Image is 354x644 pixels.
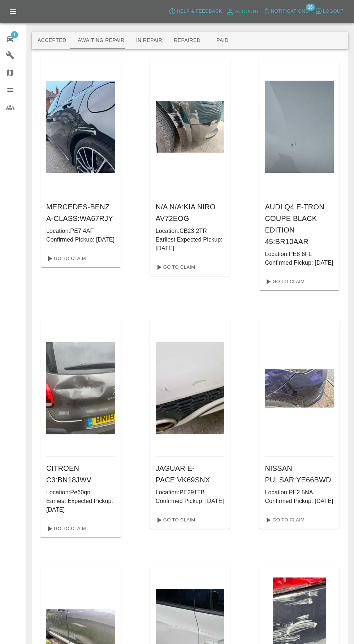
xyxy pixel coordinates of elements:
[156,497,225,506] p: Confirmed Pickup: [DATE]
[156,488,225,497] p: Location: PE291TB
[43,523,88,534] a: Go To Claim
[46,227,115,235] p: Location: PE7 4AF
[156,201,225,224] h6: N/A N/A : KIA NIRO AV72EOG
[153,261,197,273] a: Go To Claim
[168,32,206,49] button: Repaired
[265,201,334,247] h6: AUDI Q4 E-TRON COUPE BLACK EDITION 45 : BR10AAR
[265,488,334,497] p: Location: PE2 5NA
[46,235,115,244] p: Confirmed Pickup: [DATE]
[262,514,306,526] a: Go To Claim
[262,276,306,287] a: Go To Claim
[156,462,225,486] h6: JAGUAR E-PACE : VK69SNX
[46,497,115,514] p: Earliest Expected Pickup: [DATE]
[271,7,308,16] span: Notifications
[46,201,115,224] h6: MERCEDES-BENZ A-CLASS : WA67RJY
[323,7,344,16] span: Logout
[235,8,259,16] span: Account
[265,497,334,506] p: Confirmed Pickup: [DATE]
[265,250,334,259] p: Location: PE8 6FL
[265,259,334,267] p: Confirmed Pickup: [DATE]
[224,6,261,17] a: Account
[46,488,115,497] p: Location: Pe60qn
[153,514,197,526] a: Go To Claim
[156,235,225,253] p: Earliest Expected Pickup: [DATE]
[177,7,222,16] span: Help & Feedback
[206,32,239,49] button: Paid
[306,4,315,11] span: 36
[4,3,22,20] button: Open drawer
[156,227,225,235] p: Location: CB23 2TR
[313,6,345,17] button: Logout
[46,462,115,486] h6: CITROEN C3 : BN18JWV
[130,32,168,49] button: In Repair
[167,6,224,17] button: Help & Feedback
[32,32,72,49] button: Accepted
[11,31,18,38] span: 1
[265,462,334,486] h6: NISSAN PULSAR : YE66BWD
[43,253,88,264] a: Go To Claim
[72,32,130,49] button: Awaiting Repair
[261,6,310,17] button: Notifications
